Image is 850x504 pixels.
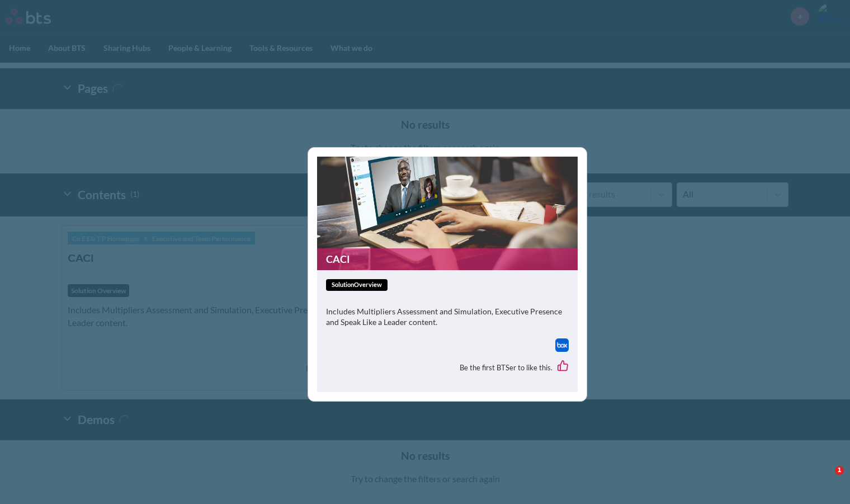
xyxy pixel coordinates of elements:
[326,279,388,291] span: solutionOverview
[317,248,578,270] a: CACI
[812,466,839,493] iframe: Intercom live chat
[555,338,569,352] a: Download file from Box
[555,338,569,352] img: Box logo
[835,466,844,475] span: 1
[326,306,569,328] p: Includes Multipliers Assessment and Simulation, Executive Presence and Speak Like a Leader content.
[326,352,569,383] div: Be the first BTSer to like this.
